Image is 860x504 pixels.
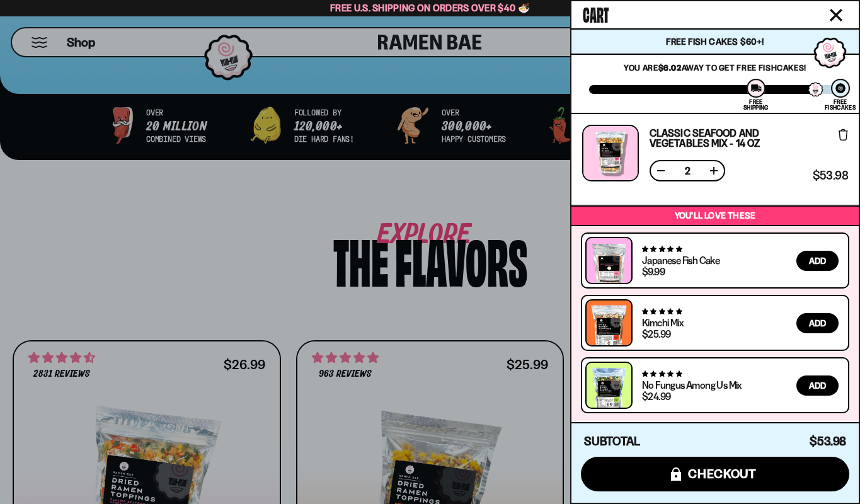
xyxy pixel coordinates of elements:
span: Free Fish Cakes $60+! [666,36,764,47]
span: 2 [677,166,697,176]
h4: Subtotal [584,435,640,448]
button: Add [796,313,839,333]
a: No Fungus Among Us Mix [642,379,742,391]
a: Classic Seafood and Vegetables Mix - 14 OZ [650,128,808,148]
div: Free Fishcakes [825,99,856,110]
button: Add [796,375,839,396]
span: Add [809,319,826,328]
p: You are away to get Free Fishcakes! [589,62,841,72]
a: Kimchi Mix [642,316,683,329]
span: 4.76 stars [642,307,682,316]
div: $9.99 [642,266,665,277]
span: 4.77 stars [642,245,682,253]
span: Free U.S. Shipping on Orders over $40 🍜 [330,2,530,14]
a: Japanese Fish Cake [642,254,720,266]
span: checkout [688,467,757,481]
span: Add [809,381,826,390]
span: 4.82 stars [642,370,682,378]
span: $53.98 [810,434,846,449]
strong: $6.02 [658,62,682,72]
span: Cart [583,1,609,26]
button: checkout [581,457,849,491]
p: You’ll love these [575,210,856,222]
button: Add [796,251,839,271]
div: $25.99 [642,329,670,339]
span: $53.98 [813,170,848,181]
span: Add [809,256,826,265]
button: Close cart [827,6,846,25]
div: Free Shipping [743,99,768,110]
div: $24.99 [642,391,670,401]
